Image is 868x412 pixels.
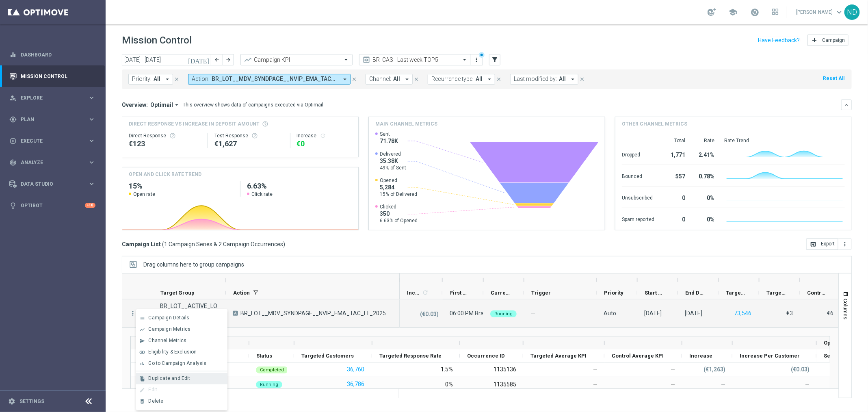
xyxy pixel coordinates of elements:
[806,239,838,250] button: open_in_browser Export
[160,290,195,296] span: Target Group
[369,76,391,82] span: Channel:
[733,308,752,319] button: 73,546
[143,261,244,268] span: Drag columns here to group campaigns
[9,202,96,209] button: lightbulb Optibot +10
[148,338,186,343] span: Channel Metrics
[346,379,365,389] button: 36,786
[486,76,493,83] i: arrow_drop_down
[816,377,857,392] div: 35,892
[375,120,437,128] h4: Main channel metrics
[474,56,480,63] i: more_vert
[129,181,234,191] h2: 15%
[9,202,17,209] i: lightbulb
[139,376,145,382] i: file_copy
[136,396,227,407] button: delete_forever Delete
[489,54,500,65] button: filter_alt
[21,117,88,122] span: Plan
[685,310,702,317] div: 26 Sep 2025, Friday
[148,375,190,381] span: Duplicate and Edit
[9,52,96,58] div: equalizer Dashboard
[214,139,283,149] div: €1,627
[9,159,96,166] button: track_changes Analyze keyboard_arrow_right
[122,241,285,248] h3: Campaign List
[148,398,163,404] span: Delete
[806,241,852,247] multiple-options-button: Export to CSV
[283,241,285,248] span: )
[645,290,664,296] span: Start Date
[164,241,283,248] span: 1 Campaign Series & 2 Campaign Occurrences
[445,381,453,388] div: 0%
[173,75,180,84] button: close
[413,75,420,84] button: close
[622,212,654,225] div: Spam reported
[260,367,284,373] span: Completed
[136,347,227,358] button: join_inner Eligibility & Exclusion
[9,73,96,80] button: Mission Control
[838,239,852,250] button: more_vert
[212,76,338,82] span: BR_CAS__TURBOLOTTO_MS__ALL_EMA_TAC_GM BR_LOT__MDV_SYNDPAGE__NVIP_EMA_TAC_LT_2025
[301,353,354,359] span: Targeted Customers
[824,340,845,346] span: Optimail
[664,191,685,204] div: 0
[380,131,398,137] span: Sent
[88,115,95,123] i: keyboard_arrow_right
[380,217,418,224] span: 6.63% of Opened
[128,74,173,85] button: Priority: All arrow_drop_down
[9,94,88,102] div: Explore
[346,364,365,375] button: 36,760
[192,76,210,82] span: Action:
[21,65,95,87] a: Mission Control
[695,147,714,160] div: 2.41%
[9,95,96,101] button: person_search Explore keyboard_arrow_right
[379,353,442,359] span: Targeted Response Rate
[428,74,495,85] button: Recurrence type: All arrow_drop_down
[664,147,685,160] div: 1,771
[816,362,857,377] div: 35,883
[88,158,95,166] i: keyboard_arrow_right
[795,6,844,18] a: [PERSON_NAME]keyboard_arrow_down
[85,203,95,208] div: +10
[223,54,234,65] button: arrow_forward
[450,290,470,296] span: First Send Time
[183,101,323,108] div: This overview shows data of campaigns executed via Optimail
[495,75,502,84] button: close
[129,310,136,317] button: more_vert
[841,100,852,110] button: keyboard_arrow_down
[148,360,206,366] span: Go to Campaign Analysis
[351,75,358,84] button: close
[721,381,725,388] span: —
[9,137,17,145] i: play_circle_outline
[251,191,273,197] span: Click rate
[844,102,849,108] i: keyboard_arrow_down
[9,159,17,166] i: track_changes
[21,139,88,143] span: Execute
[150,101,173,108] span: Optimail
[380,184,417,191] span: 5,284
[366,74,413,85] button: Channel: All arrow_drop_down
[129,132,201,139] div: Direct Response
[844,4,860,20] div: ND
[622,169,654,182] div: Bounced
[758,37,800,43] input: Have Feedback?
[214,57,220,63] i: arrow_back
[791,366,810,373] p: (€0.03)
[139,327,145,332] i: show_chart
[811,37,818,43] i: add
[380,191,417,197] span: 15% of Delivered
[490,310,517,317] colored-tag: Running
[297,132,352,139] div: Increase
[421,288,429,297] span: Calculate column
[604,290,623,296] span: Priority
[420,310,439,318] p: (€0.03)
[9,181,96,187] div: Data Studio keyboard_arrow_right
[139,361,145,366] i: bar_chart
[664,212,685,225] div: 0
[9,180,88,188] div: Data Studio
[380,157,406,165] span: 35.38K
[320,132,327,139] button: refresh
[380,137,398,145] span: 71.78K
[154,76,160,82] span: All
[380,165,406,171] span: 49% of Sent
